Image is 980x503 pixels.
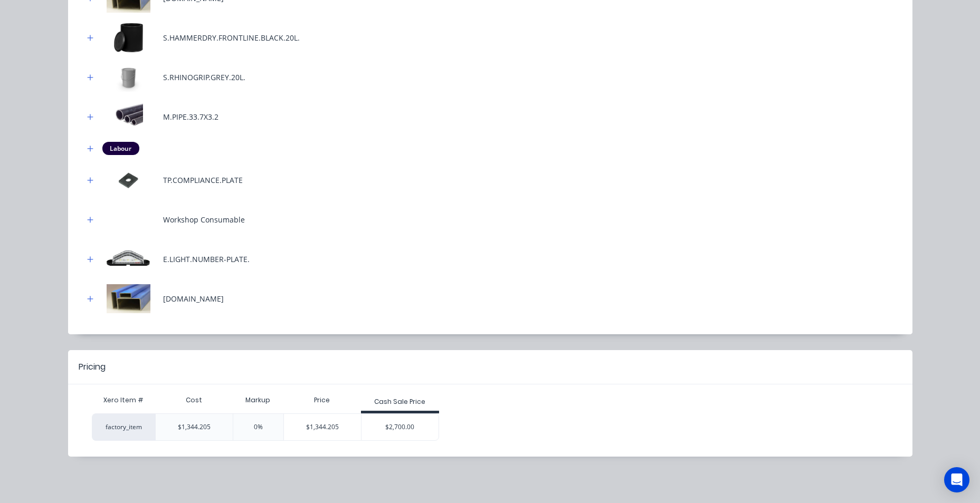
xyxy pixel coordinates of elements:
img: S.HAMMERDRY.FRONTLINE.BLACK.20L. [102,23,155,52]
div: Cost [155,390,233,411]
div: $1,344.205 [284,414,361,440]
div: M.PIPE.33.7X3.2 [163,111,218,122]
img: TP.COMPLIANCE.PLATE [102,166,155,195]
img: M.RHS.50X50X3.BLUE [102,284,155,313]
div: Workshop Consumable [163,214,245,225]
div: factory_item [92,413,155,441]
div: Labour [102,142,139,154]
div: S.RHINOGRIP.GREY.20L. [163,72,245,83]
div: E.LIGHT.NUMBER-PLATE. [163,254,250,265]
img: M.PIPE.33.7X3.2 [102,102,155,131]
div: $2,700.00 [361,414,439,440]
img: S.RHINOGRIP.GREY.20L. [102,63,155,92]
div: Open Intercom Messenger [944,467,969,492]
div: 0% [233,413,283,441]
div: Xero Item # [92,390,155,411]
div: S.HAMMERDRY.FRONTLINE.BLACK.20L. [163,32,300,43]
div: Pricing [79,361,106,373]
div: Price [283,390,361,411]
div: Markup [233,390,283,411]
div: [DOMAIN_NAME] [163,293,224,304]
img: E.LIGHT.NUMBER-PLATE. [102,245,155,274]
div: Cash Sale Price [374,397,425,407]
div: TP.COMPLIANCE.PLATE [163,175,243,186]
div: $1,344.205 [155,413,233,441]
